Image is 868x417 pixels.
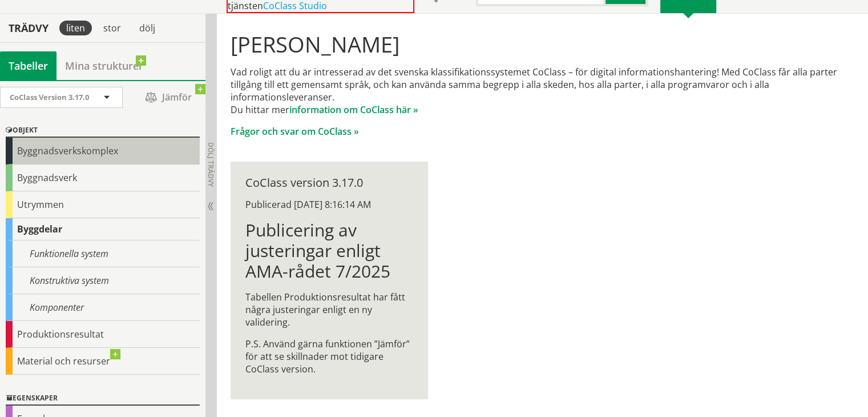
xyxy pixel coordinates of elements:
[2,22,55,34] div: Trädvy
[245,220,413,282] h1: Publicering av justeringar enligt AMA-rådet 7/2025
[6,294,200,321] div: Komponenter
[56,51,152,80] a: Mina strukturer
[245,338,413,375] p: P.S. Använd gärna funktionen ”Jämför” för att se skillnader mot tidigare CoClass version.
[96,21,128,35] div: stor
[132,21,162,35] div: dölj
[6,321,200,348] div: Produktionsresultat
[6,124,200,138] div: Objekt
[289,103,418,116] a: information om CoClass här »
[206,142,216,187] span: Dölj trädvy
[245,291,413,328] p: Tabellen Produktionsresultat har fått några justeringar enligt en ny validering.
[6,138,200,165] div: Byggnadsverkskomplex
[10,92,89,102] span: CoClass Version 3.17.0
[231,66,855,116] p: Vad roligt att du är intresserad av det svenska klassifikationssystemet CoClass – för digital inf...
[59,21,92,35] div: liten
[245,198,413,211] div: Publicerad [DATE] 8:16:14 AM
[134,87,203,107] span: Jämför
[231,125,359,138] a: Frågor och svar om CoClass »
[245,177,413,189] div: CoClass version 3.17.0
[6,240,200,267] div: Funktionella system
[6,191,200,218] div: Utrymmen
[6,392,200,406] div: Egenskaper
[6,267,200,294] div: Konstruktiva system
[6,348,200,375] div: Material och resurser
[6,165,200,191] div: Byggnadsverk
[231,31,855,57] h1: [PERSON_NAME]
[6,218,200,240] div: Byggdelar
